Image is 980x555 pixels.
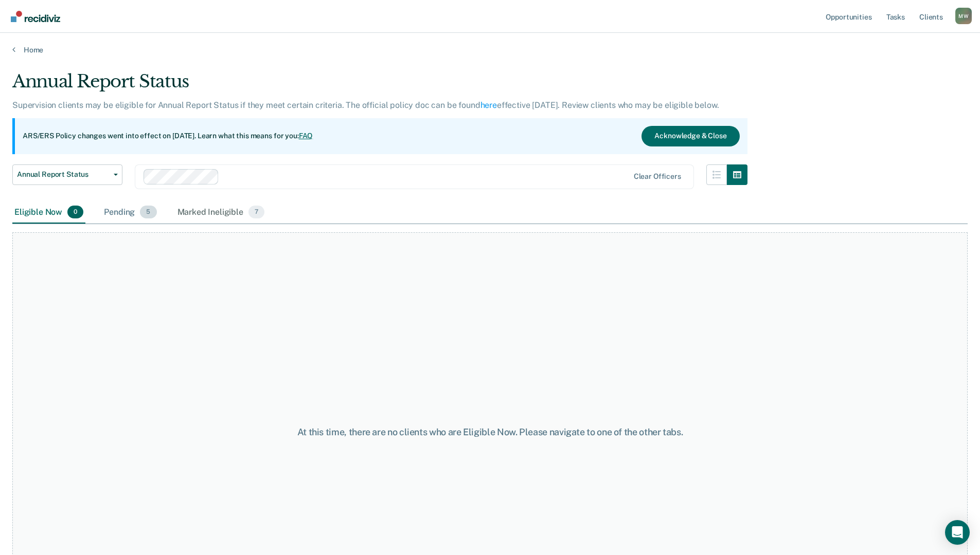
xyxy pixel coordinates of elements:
[248,206,264,219] span: 7
[23,131,313,141] p: ARS/ERS Policy changes went into effect on [DATE]. Learn what this means for you:
[634,172,681,181] div: Clear officers
[12,164,122,185] button: Annual Report Status
[252,427,729,438] div: At this time, there are no clients who are Eligible Now. Please navigate to one of the other tabs.
[955,8,972,24] button: Profile dropdown button
[175,201,267,224] div: Marked Ineligible7
[12,100,719,110] p: Supervision clients may be eligible for Annual Report Status if they meet certain criteria. The o...
[67,206,83,219] span: 0
[17,170,110,179] span: Annual Report Status
[12,201,85,224] div: Eligible Now0
[11,11,60,22] img: Recidiviz
[102,201,158,224] div: Pending5
[480,100,497,110] a: here
[299,132,313,140] a: FAQ
[12,71,747,100] div: Annual Report Status
[12,45,968,54] a: Home
[945,520,970,545] div: Open Intercom Messenger
[955,8,972,24] div: M W
[140,206,156,219] span: 5
[642,126,739,146] button: Acknowledge & Close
